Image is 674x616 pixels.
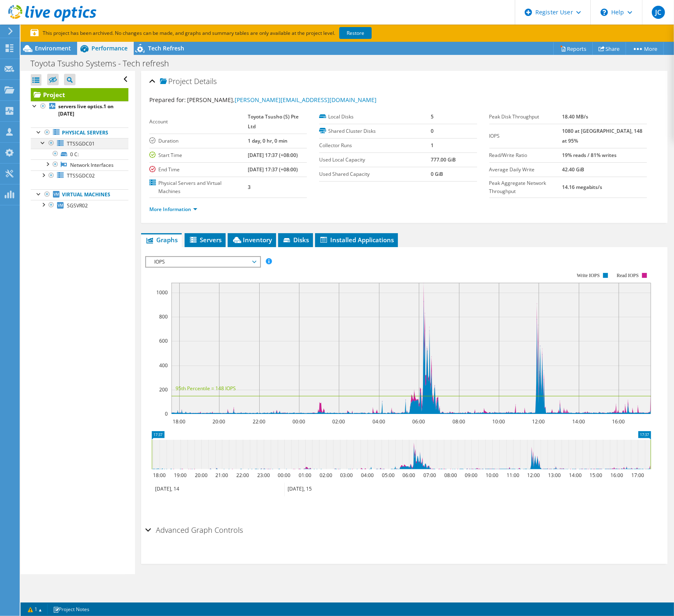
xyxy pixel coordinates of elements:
[412,418,425,425] text: 06:00
[31,127,128,138] a: Physical Servers
[232,236,272,244] span: Inventory
[486,472,498,479] text: 10:00
[319,127,431,135] label: Shared Cluster Disks
[248,152,298,159] b: [DATE] 17:37 (+08:00)
[30,29,432,38] p: This project has been archived. No changes can be made, and graphs and summary tables are only av...
[452,418,465,425] text: 08:00
[67,172,95,179] span: TTSSGDC02
[149,96,186,104] label: Prepared for:
[431,156,456,163] b: 777.00 GiB
[489,179,562,195] label: Peak Aggregate Network Throughput
[253,418,265,425] text: 22:00
[248,166,298,173] b: [DATE] 17:37 (+08:00)
[601,9,608,16] svg: \n
[176,385,236,392] text: 95th Percentile = 148 IOPS
[626,42,664,55] a: More
[35,44,71,52] span: Environment
[145,236,178,244] span: Graphs
[212,418,225,425] text: 20:00
[431,142,434,149] b: 1
[31,149,128,159] a: 0 C:
[319,236,394,244] span: Installed Applications
[562,113,588,120] b: 18.40 MB/s
[492,418,505,425] text: 10:00
[173,418,185,425] text: 18:00
[319,113,431,121] label: Local Disks
[236,472,249,479] text: 22:00
[577,273,600,278] text: Write IOPS
[652,6,665,19] span: JC
[402,472,415,479] text: 06:00
[572,418,585,425] text: 14:00
[31,138,128,149] a: TTSSGDC01
[553,42,593,55] a: Reports
[31,200,128,211] a: SGSVR02
[145,522,243,538] h2: Advanced Graph Controls
[159,362,168,369] text: 400
[372,418,385,425] text: 04:00
[361,472,374,479] text: 04:00
[27,59,182,68] h1: Toyota Tsusho Systems - Tech refresh
[189,236,222,244] span: Servers
[187,96,377,104] span: [PERSON_NAME],
[299,472,311,479] text: 01:00
[423,472,436,479] text: 07:00
[159,313,168,320] text: 800
[562,127,642,144] b: 1080 at [GEOGRAPHIC_DATA], 148 at 95%
[153,472,166,479] text: 18:00
[431,170,443,177] b: 0 GiB
[148,44,184,52] span: Tech Refresh
[562,166,584,173] b: 42.40 GiB
[489,151,562,159] label: Read/Write Ratio
[292,418,305,425] text: 00:00
[489,132,562,140] label: IOPS
[465,472,478,479] text: 09:00
[31,170,128,181] a: TTSSGDC02
[489,166,562,174] label: Average Daily Write
[569,472,582,479] text: 14:00
[320,472,332,479] text: 02:00
[562,184,602,191] b: 14.16 megabits/s
[31,159,128,170] a: Network Interfaces
[174,472,187,479] text: 19:00
[149,166,248,174] label: End Time
[22,604,48,614] a: 1
[319,170,431,178] label: Used Shared Capacity
[589,472,602,479] text: 15:00
[67,140,95,147] span: TTSSGDC01
[548,472,561,479] text: 13:00
[610,472,623,479] text: 16:00
[332,418,345,425] text: 02:00
[149,118,248,126] label: Account
[592,42,626,55] a: Share
[444,472,457,479] text: 08:00
[282,236,309,244] span: Disks
[91,44,128,52] span: Performance
[149,151,248,159] label: Start Time
[631,472,644,479] text: 17:00
[194,76,217,86] span: Details
[149,206,197,213] a: More Information
[248,184,251,191] b: 3
[31,88,128,101] a: Project
[489,113,562,121] label: Peak Disk Throughput
[235,96,377,104] a: [PERSON_NAME][EMAIL_ADDRESS][DOMAIN_NAME]
[248,113,299,130] b: Toyota Tsusho (S) Pte Ltd
[160,77,192,86] span: Project
[507,472,519,479] text: 11:00
[617,273,639,278] text: Read IOPS
[319,156,431,164] label: Used Local Capacity
[159,386,168,393] text: 200
[339,27,372,39] a: Restore
[195,472,208,479] text: 20:00
[431,127,434,134] b: 0
[562,152,617,159] b: 19% reads / 81% writes
[382,472,395,479] text: 05:00
[340,472,353,479] text: 03:00
[150,257,256,267] span: IOPS
[47,604,95,614] a: Project Notes
[149,137,248,145] label: Duration
[31,101,128,119] a: servers live optics.1 on [DATE]
[527,472,540,479] text: 12:00
[431,113,434,120] b: 5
